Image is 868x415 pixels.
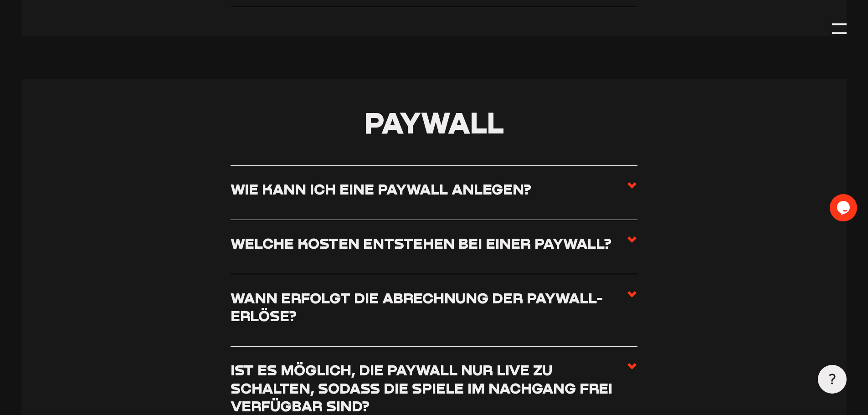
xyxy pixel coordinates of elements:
[231,289,627,325] h3: Wann erfolgt die Abrechnung der Paywall-Erlöse?
[231,361,627,415] h3: Ist es möglich, die Paywall nur live zu schalten, sodass die Spiele im Nachgang frei verfügbar sind?
[231,180,531,198] h3: Wie kann ich eine Paywall anlegen?
[364,104,504,140] span: Paywall
[830,194,859,221] iframe: chat widget
[231,234,611,252] h3: Welche Kosten entstehen bei einer Paywall?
